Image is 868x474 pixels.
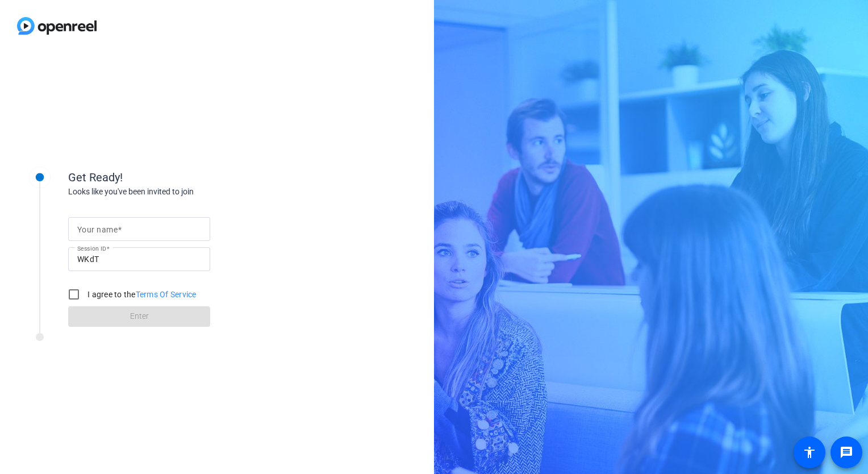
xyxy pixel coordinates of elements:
[85,289,197,300] label: I agree to the
[803,446,816,459] mat-icon: accessibility
[68,169,295,186] div: Get Ready!
[136,290,197,299] a: Terms Of Service
[840,446,853,459] mat-icon: message
[68,186,295,198] div: Looks like you've been invited to join
[77,245,106,252] mat-label: Session ID
[77,225,118,234] mat-label: Your name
